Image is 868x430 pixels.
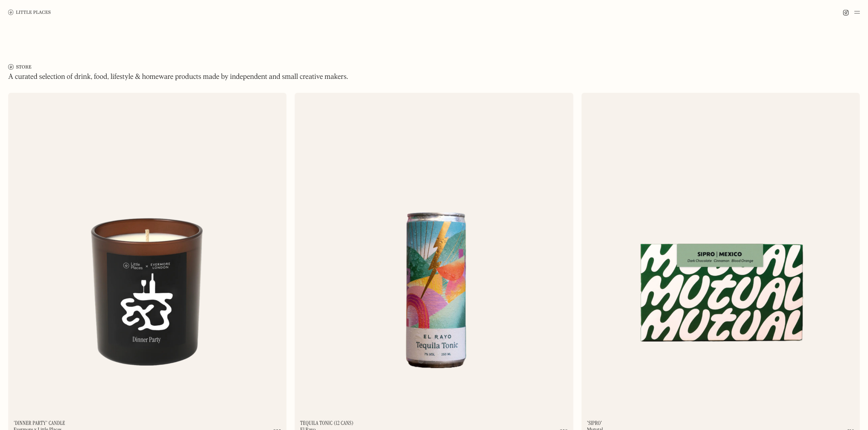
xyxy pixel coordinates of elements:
img: 684bd0ca90ddb7c7381503db_Mutual.png [582,93,860,395]
h2: 'Sipro' [587,420,602,426]
h2: Tequila Tonic (12 cans) [300,420,353,426]
img: 684bd0672f53f3bb2a769dc7_Tequila%20Tonic.png [295,93,573,395]
img: 6821a401155898ffc9efaafb_Evermore.png [8,93,286,395]
h2: 'Dinner Party' Candle [14,420,65,426]
h1: A curated selection of drink, food, lifestyle & homeware products made by independent and small c... [8,72,348,82]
